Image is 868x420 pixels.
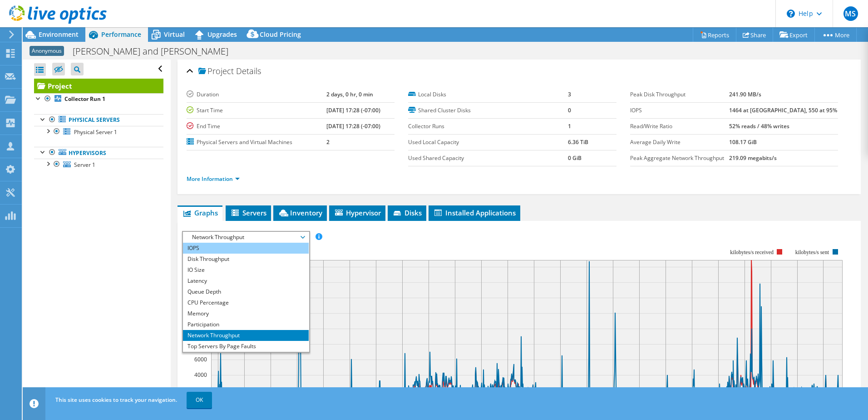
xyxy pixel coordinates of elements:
[729,122,789,130] b: 52% reads / 48% writes
[693,28,736,42] a: Reports
[183,297,309,308] li: CPU Percentage
[260,30,301,39] span: Cloud Pricing
[183,254,309,265] li: Disk Throughput
[34,114,163,126] a: Physical Servers
[787,10,795,18] svg: \n
[729,138,757,146] b: 108.17 GiB
[392,208,422,217] span: Disks
[183,286,309,297] li: Queue Depth
[34,147,163,159] a: Hypervisors
[729,106,837,114] b: 1464 at [GEOGRAPHIC_DATA], 550 at 95%
[187,392,212,408] a: OK
[334,208,381,217] span: Hypervisor
[183,330,309,341] li: Network Throughput
[843,6,858,21] span: MS
[34,159,163,170] a: Server 1
[74,161,95,169] span: Server 1
[64,95,105,103] b: Collector Run 1
[408,106,567,115] label: Shared Cluster Disks
[773,28,815,42] a: Export
[34,79,163,93] a: Project
[433,208,516,217] span: Installed Applications
[795,249,829,255] text: kilobytes/s sent
[34,126,163,138] a: Physical Server 1
[568,154,582,162] b: 0 GiB
[187,106,326,115] label: Start Time
[568,138,588,146] b: 6.36 TiB
[183,265,309,275] li: IO Size
[729,154,777,162] b: 219.09 megabits/s
[236,65,261,76] span: Details
[730,249,774,255] text: kilobytes/s received
[183,341,309,352] li: Top Servers By Page Faults
[183,319,309,330] li: Participation
[187,138,326,147] label: Physical Servers and Virtual Machines
[101,30,141,39] span: Performance
[568,122,571,130] b: 1
[408,90,567,99] label: Local Disks
[69,46,242,56] h1: [PERSON_NAME] and [PERSON_NAME]
[194,386,207,394] text: 2000
[164,30,185,39] span: Virtual
[736,28,773,42] a: Share
[568,106,571,114] b: 0
[187,90,326,99] label: Duration
[55,396,177,404] span: This site uses cookies to track your navigation.
[408,122,567,131] label: Collector Runs
[230,208,266,217] span: Servers
[187,175,240,183] a: More Information
[187,232,304,243] span: Network Throughput
[814,28,857,42] a: More
[326,122,380,130] b: [DATE] 17:28 (-07:00)
[207,30,237,39] span: Upgrades
[326,90,373,98] b: 2 days, 0 hr, 0 min
[183,275,309,286] li: Latency
[194,355,207,363] text: 6000
[183,308,309,319] li: Memory
[34,93,163,105] a: Collector Run 1
[187,122,326,131] label: End Time
[30,46,64,56] span: Anonymous
[568,90,571,98] b: 3
[182,208,218,217] span: Graphs
[729,90,761,98] b: 241.90 MB/s
[326,106,380,114] b: [DATE] 17:28 (-07:00)
[39,30,79,39] span: Environment
[183,243,309,254] li: IOPS
[630,154,730,163] label: Peak Aggregate Network Throughput
[326,138,330,146] b: 2
[630,122,730,131] label: Read/Write Ratio
[630,138,730,147] label: Average Daily Write
[198,67,234,76] span: Project
[408,138,567,147] label: Used Local Capacity
[194,371,207,379] text: 4000
[408,154,567,163] label: Used Shared Capacity
[278,208,322,217] span: Inventory
[630,106,730,115] label: IOPS
[630,90,730,99] label: Peak Disk Throughput
[74,128,117,136] span: Physical Server 1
